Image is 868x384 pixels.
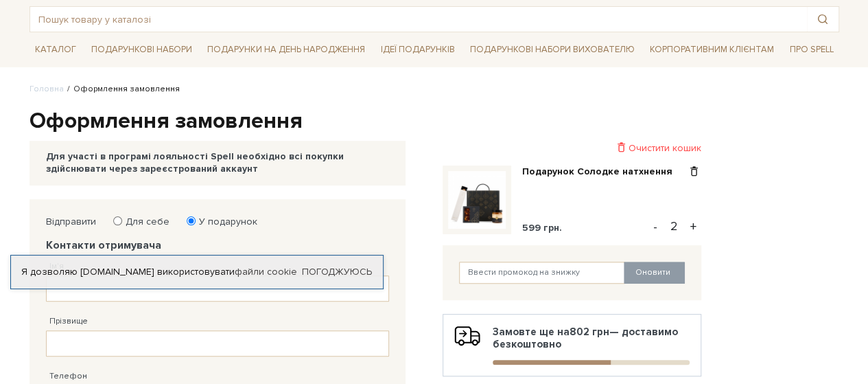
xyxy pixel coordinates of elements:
[49,315,88,328] label: Прізвище
[624,262,685,284] button: Оновити
[375,39,460,60] a: Ідеї подарунків
[46,150,389,175] div: Для участі в програмі лояльності Spell необхідно всі покупки здійснювати через зареєстрований акк...
[454,326,690,365] div: Замовте ще на — доставимо безкоштовно
[235,266,297,278] a: файли cookie
[49,370,87,383] label: Телефон
[443,142,701,155] div: Очистити кошик
[644,38,779,61] a: Корпоративним клієнтам
[46,216,96,228] label: Відправити
[190,216,257,228] label: У подарунок
[522,166,683,178] a: Подарунок Солодке натхнення
[86,39,198,60] a: Подарункові набори
[46,239,389,251] legend: Контакти отримувача
[30,39,82,60] a: Каталог
[11,266,383,278] div: Я дозволяю [DOMAIN_NAME] використовувати
[30,107,839,136] h1: Оформлення замовлення
[784,39,838,60] a: Про Spell
[448,171,506,229] img: Подарунок Солодке натхнення
[202,39,371,60] a: Подарунки на День народження
[30,7,807,32] input: Пошук товару у каталозі
[648,216,662,237] button: -
[187,216,196,225] input: У подарунок
[570,326,609,338] b: 802 грн
[113,216,122,225] input: Для себе
[807,7,838,32] button: Пошук товару у каталозі
[465,38,640,61] a: Подарункові набори вихователю
[459,262,625,284] input: Ввести промокод на знижку
[117,216,169,228] label: Для себе
[685,216,701,237] button: +
[64,83,180,95] li: Оформлення замовлення
[30,84,64,94] a: Головна
[522,222,562,234] span: 599 грн.
[302,266,372,278] a: Погоджуюсь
